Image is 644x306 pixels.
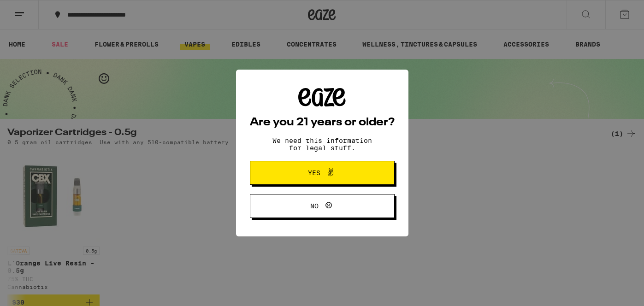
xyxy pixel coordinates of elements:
p: We need this information for legal stuff. [265,137,380,152]
h2: Are you 21 years or older? [250,117,395,128]
span: No [310,203,319,209]
button: No [250,194,395,218]
button: Yes [250,161,395,185]
span: Yes [308,170,320,176]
